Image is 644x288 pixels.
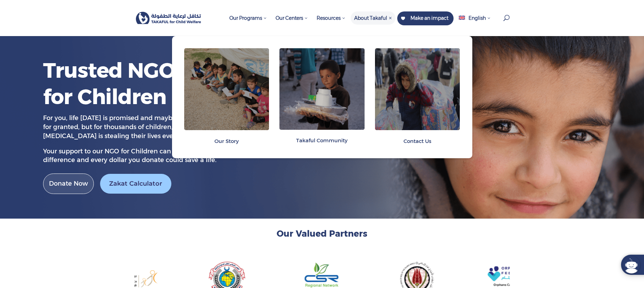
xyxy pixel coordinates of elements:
p: very dollar you donate could save a life. [43,147,217,165]
span: Takaful Community [296,137,348,144]
a: Zakat Calculator [100,174,171,194]
a: Our Story [184,132,269,150]
span: About Takaful [354,15,392,21]
a: Make an impact [397,11,454,25]
a: Contact Us [375,132,460,150]
h1: Trusted NGO for Children [43,57,182,113]
a: About Takaful [351,11,396,36]
span: Our Centers [276,15,308,21]
span: Our Programs [229,15,267,21]
span: Resources [317,15,345,21]
a: Our Centers [272,11,311,36]
a: Takaful Community [279,131,365,149]
a: English [455,11,494,36]
span: English [468,15,486,21]
img: Takaful [136,12,202,24]
span: Our Story [214,138,239,144]
a: Donate Now [43,173,94,194]
p: For you, life [DATE] is promised and maybe even taken for granted, but for thousands of children,... [43,114,217,147]
span: Make an impact [410,15,448,21]
a: Our Programs [226,11,270,36]
h2: Our Valued Partners [134,228,510,243]
span: Contact Us [403,138,431,144]
a: Resources [313,11,349,36]
span: Your support to our NGO for Children can make a difference and e [43,147,196,164]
